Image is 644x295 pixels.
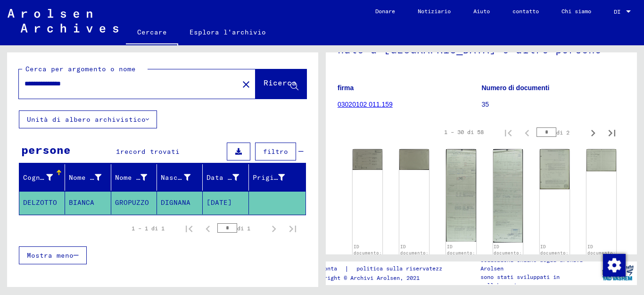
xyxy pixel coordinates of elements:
[349,264,457,274] a: politica sulla riservatezza
[473,8,490,15] font: Aiuto
[482,101,489,108] font: 35
[116,147,120,156] font: 1
[399,149,429,170] img: 002.jpg
[375,8,395,15] font: Donare
[480,273,560,289] font: sono stati sviluppati in collaborazione con
[561,8,591,15] font: Chi siamo
[256,69,306,99] button: Ricerca
[356,265,446,272] font: politica sulla riservatezza
[603,254,626,277] img: Modifica consenso
[23,173,53,182] font: Cognome
[69,173,141,182] font: Nome di battesimo
[444,128,484,135] font: 1 – 30 di 58
[19,246,87,264] button: Mostra meno
[614,8,620,15] font: DI
[354,244,382,262] a: ID documento: 80352361
[206,173,270,182] font: Data di nascita
[161,173,190,182] font: Nascita
[69,170,113,185] div: Nome di battesimo
[586,149,616,171] img: 002.jpg
[255,143,296,160] button: filtro
[203,164,248,191] mat-header-cell: Data di nascita
[353,149,382,170] img: 001.jpg
[587,244,616,262] a: ID documento: 80352363
[253,170,297,185] div: Prigioniero n.
[518,123,537,142] button: Pagina precedente
[23,198,57,207] font: DELZOTTO
[8,9,118,33] img: Arolsen_neg.svg
[311,274,420,281] font: Copyright © Archivi Arolsen, 2021
[178,21,277,43] a: Esplora l'archivio
[240,79,252,90] mat-icon: close
[418,8,451,15] font: Notiziario
[540,244,569,262] a: ID documento: 80352363
[111,164,157,191] mat-header-cell: Nome di nascita
[263,147,288,156] font: filtro
[19,164,65,191] mat-header-cell: Cognome
[482,84,550,92] font: Numero di documenti
[499,123,518,142] button: Prima pagina
[494,244,522,262] a: ID documento: 80352362
[540,149,570,189] img: 001.jpg
[137,28,167,36] font: Cercare
[126,21,178,45] a: Cercare
[338,84,354,92] font: firma
[345,264,349,273] font: |
[311,264,345,274] a: impronta
[600,261,636,285] img: yv_logo.png
[237,225,250,232] font: di 1
[493,149,523,243] img: 002.jpg
[206,170,250,185] div: Data di nascita
[21,143,71,157] font: persone
[264,219,283,238] button: Pagina successiva
[556,129,570,136] font: di 2
[190,28,266,36] font: Esplora l'archivio
[27,115,146,124] font: Unità di albero archivistico
[206,198,232,207] font: [DATE]
[161,170,202,185] div: Nascita
[115,198,149,207] font: GROPUZZO
[157,164,203,191] mat-header-cell: Nascita
[19,110,157,128] button: Unità di albero archivistico
[132,225,165,232] font: 1 – 1 di 1
[161,198,190,207] font: DIGNANA
[23,170,65,185] div: Cognome
[65,164,111,191] mat-header-cell: Nome di battesimo
[198,219,217,238] button: Pagina precedente
[115,170,159,185] div: Nome di nascita
[120,147,180,156] font: record trovati
[283,219,302,238] button: Ultima pagina
[249,164,305,191] mat-header-cell: Prigioniero n.
[264,78,297,87] font: Ricerca
[237,75,256,93] button: Chiaro
[447,244,475,262] a: ID documento: 80352362
[115,173,179,182] font: Nome di nascita
[603,123,621,142] button: Ultima pagina
[446,149,476,242] img: 001.jpg
[180,219,198,238] button: Prima pagina
[253,173,312,182] font: Prigioniero n.
[584,123,603,142] button: Pagina successiva
[25,65,136,73] font: Cerca per argomento o nome
[400,244,429,262] a: ID documento: 80352361
[69,198,94,207] font: BIANCA
[338,101,393,108] a: 03020102 011.159
[512,8,539,15] font: contatto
